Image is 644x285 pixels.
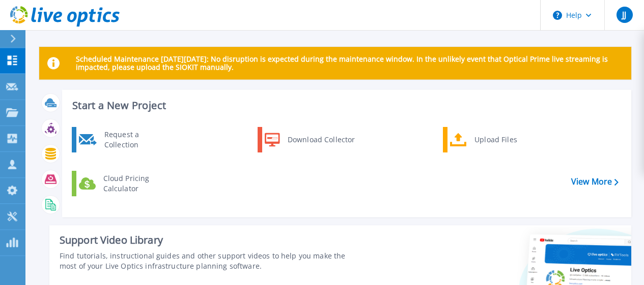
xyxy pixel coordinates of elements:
span: JJ [622,11,626,19]
div: Find tutorials, instructional guides and other support videos to help you make the most of your L... [60,251,362,271]
a: View More [571,177,619,187]
h3: Start a New Project [72,100,618,111]
div: Cloud Pricing Calculator [98,173,174,194]
p: Scheduled Maintenance [DATE][DATE]: No disruption is expected during the maintenance window. In t... [76,55,623,71]
a: Request a Collection [72,127,176,152]
div: Upload Files [469,129,545,150]
div: Request a Collection [99,129,174,150]
div: Support Video Library [60,234,362,247]
a: Cloud Pricing Calculator [72,171,176,196]
div: Download Collector [283,129,359,150]
a: Upload Files [443,127,547,152]
a: Download Collector [258,127,362,152]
